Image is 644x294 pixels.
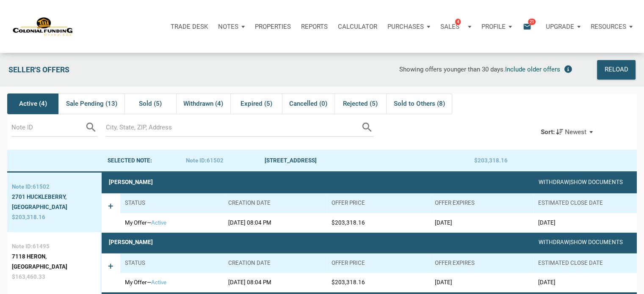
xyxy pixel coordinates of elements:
td: [DATE] [430,273,533,292]
span: 61495 [33,243,50,250]
span: Sold to Others (8) [393,99,445,109]
div: [PERSON_NAME] [109,177,153,187]
td: [DATE] [533,273,637,292]
span: — [147,220,151,226]
button: Sort:Newest [533,123,600,141]
span: Showing offers younger than 30 days. [399,66,505,73]
span: + [108,201,113,225]
button: Trade Desk [166,14,213,39]
span: | [569,179,570,185]
p: Trade Desk [171,23,208,30]
span: Note ID: [186,157,207,164]
td: [DATE] [533,213,637,233]
div: Sold to Others (8) [386,93,452,114]
th: Estimated Close Date [533,253,637,273]
span: Note ID: [12,243,33,250]
span: Newest [565,128,586,135]
td: $203,318.16 [327,213,430,233]
div: [PERSON_NAME] [109,237,153,247]
button: email21 [517,14,541,39]
div: Cancelled (0) [282,93,334,114]
td: [DATE] 08:04 PM [224,213,327,233]
span: | [569,239,570,245]
div: Seller's Offers [4,60,195,80]
button: Reload [597,60,636,80]
a: Show Documents [570,239,623,245]
th: Offer Expires [430,253,533,273]
th: Status [120,193,224,213]
span: Rejected (5) [343,99,378,109]
div: Withdrawn (4) [176,93,230,114]
div: [GEOGRAPHIC_DATA] [12,262,67,272]
a: Sales4 [435,14,476,39]
a: Properties [250,14,296,39]
th: Estimated Close Date [533,193,637,213]
a: Withdraw [539,179,569,185]
span: active [151,279,166,286]
input: Note ID [11,118,85,137]
img: NoteUnlimited [13,16,73,37]
p: Purchases [387,23,424,30]
div: Sale Pending (13) [58,93,124,114]
span: Sold (5) [139,99,162,109]
span: active [151,220,166,226]
span: 4 [455,18,461,25]
th: Offer price [327,193,430,213]
td: [DATE] [430,213,533,233]
span: + [108,261,113,286]
div: Expired (5) [230,93,282,114]
p: Resources [591,23,626,30]
button: Profile [476,14,517,39]
span: My Offer [125,279,147,286]
div: $163,460.33 [12,272,67,282]
div: Sold (5) [124,93,176,114]
th: Offer price [327,253,430,273]
p: Reports [301,23,328,30]
p: Notes [218,23,238,30]
a: Show Documents [570,179,623,185]
i: search [361,121,373,134]
button: Purchases [382,14,435,39]
a: Calculator [333,14,382,39]
th: Offer Expires [430,193,533,213]
span: Include older offers [505,66,560,73]
span: Active (4) [19,99,47,109]
p: Profile [481,23,506,30]
a: Withdraw [539,239,569,245]
i: email [522,22,532,31]
th: Creation date [224,193,327,213]
p: Upgrade [546,23,574,30]
input: City, State, ZIP, Address [106,118,361,137]
div: [STREET_ADDRESS] [265,156,474,166]
div: Active (4) [7,93,59,114]
p: Sales [440,23,459,30]
span: Sale Pending (13) [66,99,117,109]
button: Upgrade [541,14,586,39]
div: $203,318.16 [474,156,553,166]
div: Rejected (5) [334,93,386,114]
span: Expired (5) [240,99,272,109]
span: 21 [528,18,536,25]
div: Selected note: [108,156,186,166]
span: My Offer [125,220,147,226]
button: Resources [586,14,638,39]
button: Notes [213,14,250,39]
button: Reports [296,14,333,39]
span: Cancelled (0) [289,99,327,109]
span: — [147,279,151,286]
span: Withdrawn (4) [183,99,223,109]
span: 61502 [207,157,224,164]
th: Status [120,253,224,273]
div: Reload [604,64,628,76]
td: $203,318.16 [327,273,430,292]
p: Properties [255,23,291,30]
div: Sort: [541,128,555,135]
th: Creation date [224,253,327,273]
div: 7118 Heron, [12,252,67,262]
i: search [85,121,97,134]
